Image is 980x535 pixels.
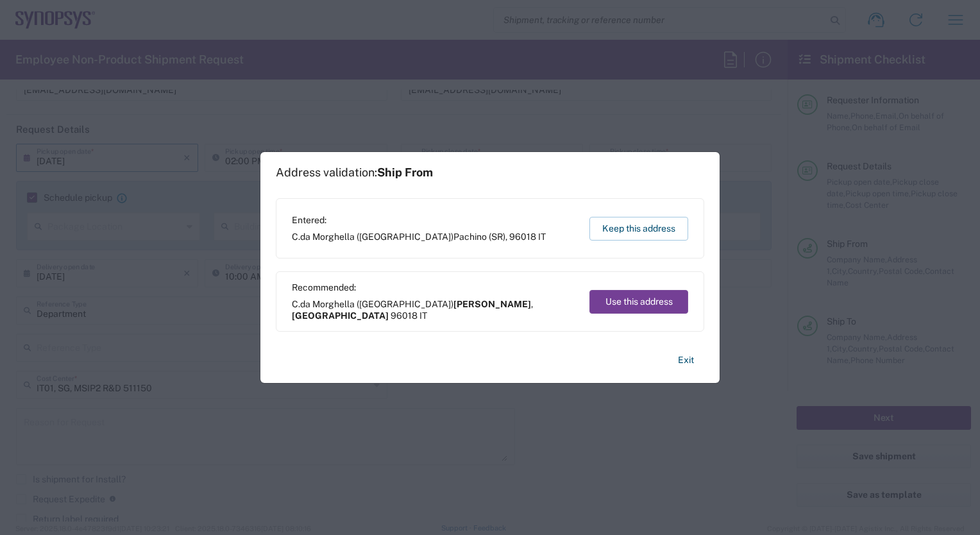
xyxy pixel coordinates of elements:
[668,349,704,371] button: Exit
[589,217,688,241] button: Keep this address
[292,214,546,226] span: Entered:
[538,232,546,242] span: IT
[453,232,505,242] span: Pachino (SR)
[377,166,433,179] span: Ship From
[276,166,433,180] h1: Address validation:
[292,298,577,321] span: C.da Morghella ([GEOGRAPHIC_DATA]) ,
[589,290,688,314] button: Use this address
[391,310,418,321] span: 96018
[292,282,577,293] span: Recommended:
[419,310,427,321] span: IT
[509,232,536,242] span: 96018
[292,231,546,242] span: C.da Morghella ([GEOGRAPHIC_DATA]) ,
[292,310,389,321] span: [GEOGRAPHIC_DATA]
[453,299,531,309] span: [PERSON_NAME]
